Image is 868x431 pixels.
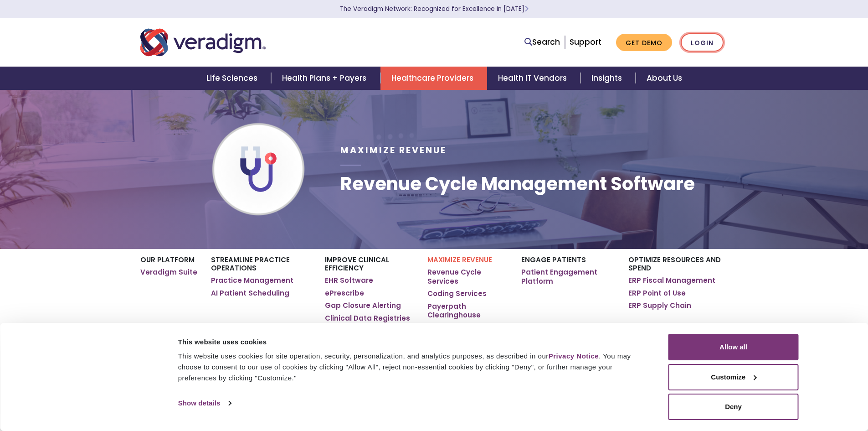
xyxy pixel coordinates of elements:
a: The Veradigm Network: Recognized for Excellence in [DATE]Learn More [340,5,529,13]
a: Revenue Cycle Services [427,268,507,286]
a: Health Plans + Payers [271,67,380,90]
a: ePrescribe [325,289,364,298]
a: Clinical Data Registries [325,314,410,323]
a: Insights [580,67,636,90]
a: Support [570,36,601,47]
button: Deny [668,394,799,420]
img: Veradigm logo [140,27,266,57]
a: Practice Management [211,276,293,285]
a: ERP Fiscal Management [628,276,715,285]
a: AI Patient Scheduling [211,289,289,298]
a: Healthcare Providers [380,67,487,90]
a: Privacy Notice [549,352,599,360]
span: Learn More [524,5,529,13]
a: Life Sciences [195,67,271,90]
div: This website uses cookies [178,337,648,348]
button: Customize [668,364,799,390]
div: This website uses cookies for site operation, security, personalization, and analytics purposes, ... [178,351,648,384]
span: Maximize Revenue [340,144,447,156]
button: Allow all [668,334,799,360]
a: Patient Engagement Platform [521,268,615,286]
a: Get Demo [616,34,672,52]
a: Veradigm Suite [140,268,197,277]
a: EHR Software [325,276,373,285]
a: Coding Services [427,289,487,298]
a: Payerpath Clearinghouse [427,302,507,320]
a: Show details [178,396,231,410]
a: About Us [636,67,693,90]
h1: Revenue Cycle Management Software [340,173,695,195]
a: Health IT Vendors [487,67,580,90]
a: ERP Supply Chain [628,301,691,310]
a: Search [524,36,560,48]
a: Gap Closure Alerting [325,301,401,310]
a: Login [681,33,724,52]
a: ERP Point of Use [628,289,686,298]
